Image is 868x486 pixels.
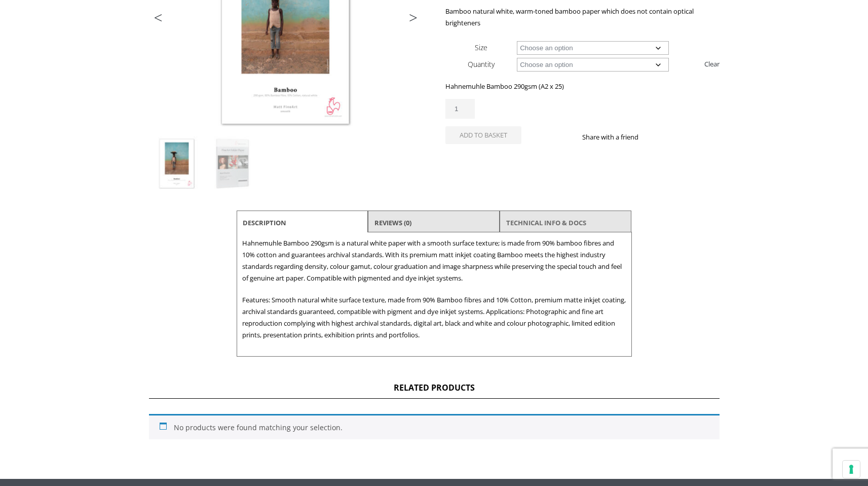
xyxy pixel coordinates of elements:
p: Share with a friend [582,131,651,143]
div: No products were found matching your selection. [149,414,720,439]
label: Size [475,43,487,52]
a: Clear options [704,56,720,72]
p: Hahnemuhle Bamboo 290gsm (A2 x 25) [445,81,719,92]
img: Hahnemuhle Bamboo 290gsm - Image 2 [205,136,260,191]
p: Hahnemuhle Bamboo 290gsm is a natural white paper with a smooth surface texture; is made from 90%... [242,237,626,284]
h2: Related products [149,382,720,399]
a: Description [243,214,286,232]
img: Hahnemuhle Bamboo 290gsm [149,136,204,191]
p: Features: Smooth natural white surface texture, made from 90% Bamboo fibres and 10% Cotton, premi... [242,294,626,341]
button: Add to basket [445,126,521,144]
a: Reviews (0) [374,214,411,232]
input: Product quantity [445,99,475,119]
img: email sharing button [675,133,683,141]
a: TECHNICAL INFO & DOCS [506,214,586,232]
img: facebook sharing button [651,133,659,141]
p: Bamboo natural white, warm-toned bamboo paper which does not contain optical brighteners [445,6,719,29]
img: twitter sharing button [663,133,671,141]
label: Quantity [468,59,495,69]
button: Your consent preferences for tracking technologies [843,461,860,478]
